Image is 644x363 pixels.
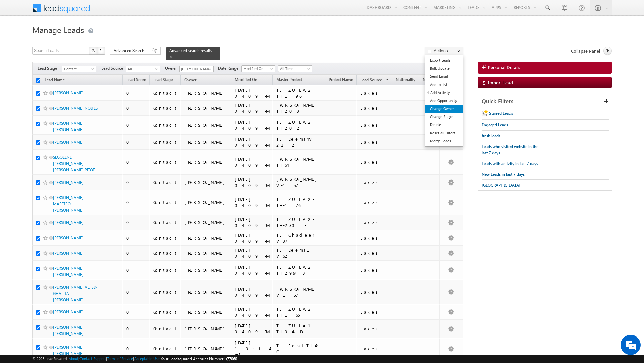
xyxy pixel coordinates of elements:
div: [PERSON_NAME] [184,267,228,273]
a: Bulk Update [425,64,463,72]
div: 0 [126,267,147,273]
div: Contact [153,199,178,205]
div: [PERSON_NAME] [184,122,228,128]
div: TL ZULAL2-TH-196 [276,87,322,99]
span: 77060 [227,356,237,361]
a: Add to List [425,81,463,89]
span: Modified On [241,66,273,72]
a: About [69,356,78,361]
a: Lead Score [123,76,149,85]
div: [DATE] 04:09 PM [235,306,270,318]
img: Search [91,49,95,52]
span: © 2025 LeadSquared | | | | | [32,356,237,362]
textarea: Type your message and hit 'Enter' [9,62,122,201]
div: 0 [126,326,147,332]
div: 0 [126,309,147,315]
div: Lakes [360,219,389,225]
span: Lead Source [101,65,126,71]
span: Owner [165,65,179,71]
span: Lead Stage [38,65,62,71]
div: Contact [153,346,178,352]
a: Delete [425,121,463,129]
div: [DATE] 04:09 PM [235,323,270,335]
div: [PERSON_NAME]-V-157 [276,286,322,298]
span: All [126,66,158,72]
div: 0 [126,159,147,165]
div: Lakes [360,267,389,273]
a: Reset all Filters [425,129,463,137]
div: [DATE] 04:09 PM [235,264,270,276]
a: All Time [278,65,312,72]
div: [PERSON_NAME]-V-157 [276,176,322,188]
span: Owner [184,77,196,82]
a: Master Project [273,76,305,85]
div: Lakes [360,289,389,295]
div: Lakes [360,199,389,205]
span: Import Lead [488,80,513,85]
a: Terms of Service [107,356,133,361]
div: 0 [126,179,147,185]
div: Lakes [360,139,389,145]
div: Lakes [360,105,389,111]
a: Export Leads [425,56,463,64]
a: [PERSON_NAME] [53,235,84,240]
div: [DATE] 04:09 PM [235,119,270,131]
a: Lead Source (sorted ascending) [357,76,392,85]
a: [PERSON_NAME] [53,140,84,145]
span: Modified On [235,77,257,82]
div: 0 [126,105,147,111]
div: TL Deema1-V-62 [276,247,322,259]
a: Add Opportunity [425,97,463,105]
span: Your Leadsquared Account Number is [161,356,237,361]
a: Change Stage [425,113,463,121]
div: 0 [126,219,147,225]
a: Notes [419,76,436,85]
span: Personal Details [488,64,520,70]
a: [PERSON_NAME] ALI BIN GHALITA [PERSON_NAME] [53,284,98,302]
div: [DATE] 04:09 PM [235,286,270,298]
div: Contact [153,122,178,128]
div: 0 [126,250,147,256]
div: [PERSON_NAME] [184,346,228,352]
button: ? [97,47,105,55]
span: Lead Source [360,77,382,82]
span: Starred Leads [489,111,513,116]
div: Minimize live chat window [110,3,126,19]
div: 0 [126,289,147,295]
a: Personal Details [478,62,612,74]
span: Master Project [276,77,302,82]
div: Contact [153,219,178,225]
a: Change Owner [425,105,463,113]
div: [DATE] 04:09 PM [235,102,270,114]
div: [DATE] 04:09 PM [235,176,270,188]
a: SEGOLENE [PERSON_NAME] [PERSON_NAME] PITOT [53,155,95,172]
div: [PERSON_NAME] [184,219,228,225]
span: Lead Stage [153,77,173,82]
div: TL ZULAL2-TH-176 [276,196,322,208]
div: Contact [153,250,178,256]
a: Merge Leads [425,137,463,145]
div: Contact [153,326,178,332]
div: Contact [153,139,178,145]
div: TL Ghadeer-V-37 [276,232,322,244]
em: Start Chat [91,207,122,216]
div: 0 [126,122,147,128]
div: [DATE] 04:09 PM [235,87,270,99]
span: Advanced search results [169,48,212,53]
div: TL ZULAL2-TH-230 E [276,216,322,228]
div: [DATE] 04:09 PM [235,156,270,168]
a: Contact Support [79,356,106,361]
span: ? [100,48,103,53]
div: Contact [153,90,178,96]
div: Contact [153,105,178,111]
a: Add Activity [425,89,463,97]
div: TL ZULAL2-TH-165 [276,306,322,318]
span: Advanced Search [114,48,146,54]
a: [PERSON_NAME] [53,180,84,185]
a: Nationality [392,76,419,85]
div: Quick Filters [478,95,612,108]
a: [PERSON_NAME] [PERSON_NAME] [53,121,84,132]
span: (sorted ascending) [383,77,388,83]
a: [PERSON_NAME] [53,251,84,256]
a: [PERSON_NAME] NOITES [53,106,98,111]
